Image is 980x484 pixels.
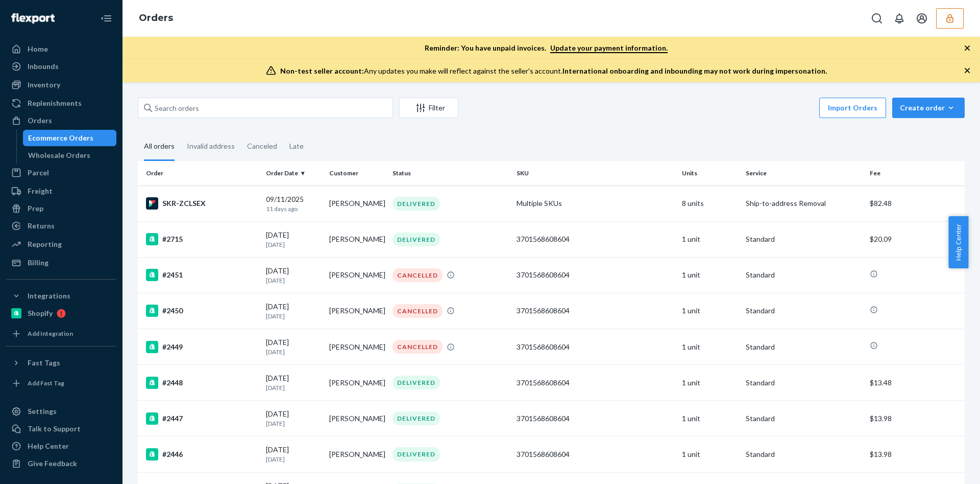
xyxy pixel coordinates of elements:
[28,406,57,417] div: Settings
[138,98,393,118] input: Search orders
[325,257,388,293] td: [PERSON_NAME]
[948,216,968,268] button: Help Center
[866,436,965,472] td: $13.98
[678,436,741,472] td: 1 unit
[28,221,55,231] div: Returns
[6,305,116,321] a: Shopify
[393,376,440,389] div: DELIVERED
[325,329,388,365] td: [PERSON_NAME]
[746,378,862,388] p: Standard
[187,133,235,159] div: Invalid address
[6,236,116,252] a: Reporting
[6,58,116,75] a: Inbounds
[329,169,384,177] div: Customer
[146,197,258,210] div: SKR-ZCLSEX
[28,424,81,434] div: Talk to Support
[866,365,965,401] td: $13.48
[517,306,674,316] div: 3701568608604
[266,230,321,249] div: [DATE]
[512,186,678,221] td: Multiple SKUs
[28,379,64,387] div: Add Fast Tag
[819,98,886,118] button: Import Orders
[742,161,866,186] th: Service
[889,8,910,29] button: Open notifications
[746,342,862,352] p: Standard
[146,233,258,245] div: #2715
[28,458,77,469] div: Give Feedback
[280,66,827,76] div: Any updates you make will reflect against the seller's account.
[393,411,440,425] div: DELIVERED
[23,130,117,146] a: Ecommerce Orders
[6,200,116,217] a: Prep
[146,412,258,425] div: #2447
[28,168,49,178] div: Parcel
[266,419,321,428] p: [DATE]
[144,133,175,161] div: All orders
[866,221,965,257] td: $20.09
[6,455,116,472] button: Give Feedback
[6,218,116,234] a: Returns
[915,453,970,479] iframe: Opens a widget where you can chat to one of our agents
[266,348,321,356] p: [DATE]
[266,276,321,285] p: [DATE]
[393,304,443,318] div: CANCELLED
[550,43,668,53] a: Update your payment information.
[266,445,321,464] div: [DATE]
[393,447,440,461] div: DELIVERED
[28,150,90,160] div: Wholesale Orders
[562,66,827,75] span: International onboarding and inbounding may not work during impersonation.
[28,80,60,90] div: Inventory
[746,270,862,280] p: Standard
[678,329,741,365] td: 1 unit
[746,413,862,424] p: Standard
[266,383,321,392] p: [DATE]
[678,365,741,401] td: 1 unit
[678,186,741,221] td: 8 units
[325,293,388,329] td: [PERSON_NAME]
[517,413,674,424] div: 3701568608604
[866,161,965,186] th: Fee
[28,329,73,338] div: Add Integration
[325,365,388,401] td: [PERSON_NAME]
[6,255,116,271] a: Billing
[28,186,53,196] div: Freight
[6,77,116,93] a: Inventory
[266,302,321,320] div: [DATE]
[266,194,321,213] div: 09/11/2025
[746,306,862,316] p: Standard
[146,269,258,281] div: #2451
[28,258,48,268] div: Billing
[28,358,60,368] div: Fast Tags
[6,288,116,304] button: Integrations
[266,204,321,213] p: 11 days ago
[6,375,116,391] a: Add Fast Tag
[266,240,321,249] p: [DATE]
[28,203,43,214] div: Prep
[900,103,957,113] div: Create order
[746,449,862,459] p: Standard
[393,197,440,211] div: DELIVERED
[28,239,62,249] div: Reporting
[6,421,116,437] button: Talk to Support
[678,257,741,293] td: 1 unit
[325,221,388,257] td: [PERSON_NAME]
[146,305,258,317] div: #2450
[6,41,116,57] a: Home
[11,13,55,24] img: Flexport logo
[517,449,674,459] div: 3701568608604
[289,133,304,159] div: Late
[6,403,116,420] a: Settings
[266,337,321,356] div: [DATE]
[28,291,70,301] div: Integrations
[892,98,965,118] button: Create order
[280,66,364,75] span: Non-test seller account:
[325,401,388,436] td: [PERSON_NAME]
[393,233,440,246] div: DELIVERED
[28,116,52,126] div: Orders
[866,186,965,221] td: $82.48
[266,409,321,428] div: [DATE]
[247,133,277,159] div: Canceled
[325,436,388,472] td: [PERSON_NAME]
[262,161,325,186] th: Order Date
